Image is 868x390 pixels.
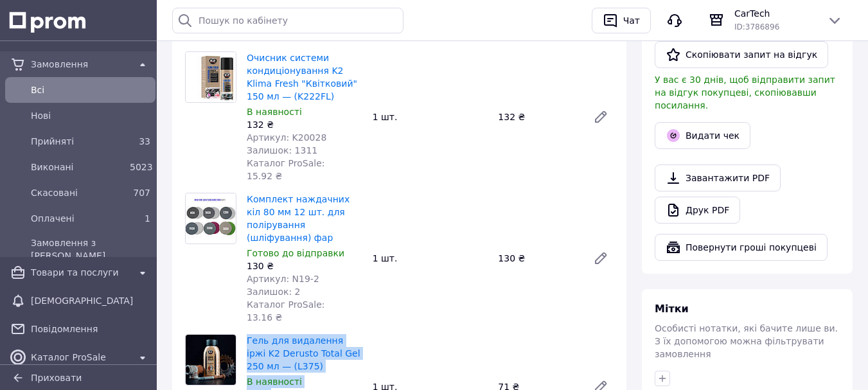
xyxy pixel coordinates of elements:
span: Мітки [655,303,689,315]
span: Каталог ProSale: 13.16 ₴ [247,299,324,323]
span: 33 [139,136,150,146]
div: 130 ₴ [493,249,583,267]
span: Виконані [31,161,125,173]
span: Оплачені [31,212,125,225]
a: Гель для видалення іржі K2 Derusto Total Gel 250 мл — (L375) [247,335,360,371]
span: Нові [31,109,150,122]
div: 130 ₴ [247,260,362,272]
span: Каталог ProSale: 15.92 ₴ [247,158,324,181]
span: Готово до відправки [247,248,344,258]
span: Залишок: 1311 [247,145,317,155]
span: У вас є 30 днів, щоб відправити запит на відгук покупцеві, скопіювавши посилання. [655,75,835,111]
div: Чат [621,11,642,30]
a: Очисник системи кондиціонування K2 Klima Fresh "Квітковий" 150 мл — (K222FL) [247,53,357,102]
span: Замовлення з [PERSON_NAME] [31,236,150,262]
a: Редагувати [588,245,614,271]
a: Друк PDF [655,197,740,224]
input: Пошук по кабінету [172,8,403,33]
span: Приховати [31,373,82,383]
button: Чат [592,8,651,33]
img: Комплект наждачних кіл 80 мм 12 шт. для полірування (шліфування) фар [186,194,236,243]
span: ID: 3786896 [734,22,779,31]
span: 5023 [130,162,153,172]
span: Скасовані [31,186,125,199]
a: Комплект наждачних кіл 80 мм 12 шт. для полірування (шліфування) фар [247,194,350,243]
span: Товари та послуги [31,266,130,279]
button: Скопіювати запит на відгук [655,41,828,68]
div: 132 ₴ [247,118,362,131]
button: Видати чек [655,122,750,149]
span: [DEMOGRAPHIC_DATA] [31,294,150,307]
span: Особисті нотатки, які бачите лише ви. З їх допомогою можна фільтрувати замовлення [655,323,838,359]
span: Замовлення [31,58,130,71]
button: Повернути гроші покупцеві [655,234,828,261]
span: Всi [31,84,150,96]
span: Прийняті [31,135,125,148]
span: 1 [145,213,150,224]
span: В наявності [247,107,302,117]
div: 1 шт. [368,108,493,126]
span: Артикул: N19-2 [247,274,319,284]
a: Завантажити PDF [655,164,781,191]
span: Каталог ProSale [31,351,130,364]
img: Очисник системи кондиціонування K2 Klima Fresh "Квітковий" 150 мл — (K222FL) [186,52,236,102]
a: Редагувати [588,104,614,130]
div: 1 шт. [368,249,493,267]
span: В наявності [247,377,302,387]
span: Артикул: K20028 [247,132,326,143]
span: CarTech [734,7,817,20]
span: Залишок: 2 [247,287,301,297]
div: 132 ₴ [493,108,583,126]
span: 707 [133,188,150,198]
img: Гель для видалення іржі K2 Derusto Total Gel 250 мл — (L375) [186,335,236,385]
span: Повідомлення [31,323,150,335]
